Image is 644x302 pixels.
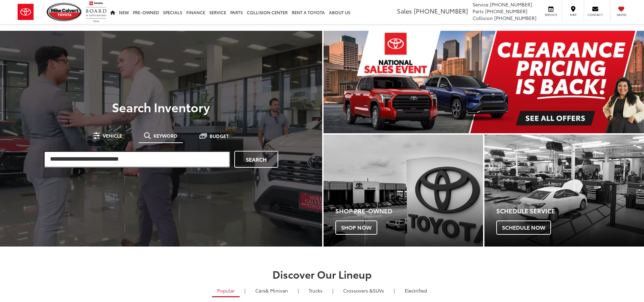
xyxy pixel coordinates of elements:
a: Shop Pre-Owned Shop Now [324,135,483,247]
h2: Discover Our Lineup [84,269,560,280]
span: Crossovers & [343,287,373,294]
span: Budget [210,134,229,138]
h3: Search Inventory [28,100,294,114]
a: SUVs [338,285,389,296]
h4: Schedule Service [496,208,644,214]
div: Toyota [324,135,483,247]
span: Sales [397,6,412,15]
a: Cars [250,285,293,296]
li: | [331,287,335,294]
a: Search [234,151,278,168]
span: Shop Now [335,220,377,235]
span: Collision [473,15,493,21]
a: Schedule Service Schedule Now [484,135,644,247]
li: | [296,287,301,294]
span: & Minivan [265,287,288,294]
span: Contact [588,13,603,17]
span: Saved [614,13,629,17]
span: [PHONE_NUMBER] [414,6,468,15]
span: [PHONE_NUMBER] [494,15,536,21]
span: Parts [473,8,484,15]
span: Service [473,1,488,8]
li: | [243,287,247,294]
span: Map [566,13,580,17]
div: Toyota [484,135,644,247]
span: Schedule Now [496,220,551,235]
span: Vehicle [103,133,122,138]
a: Electrified [400,285,432,296]
a: Popular [212,285,240,297]
h4: Shop Pre-Owned [335,208,483,214]
span: Keyword [153,133,177,138]
li: | [392,287,397,294]
a: Trucks [304,285,328,296]
span: Service [543,13,558,17]
span: [PHONE_NUMBER] [485,8,527,15]
img: Mike Calvert Toyota [47,3,82,21]
span: [PHONE_NUMBER] [490,1,532,8]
